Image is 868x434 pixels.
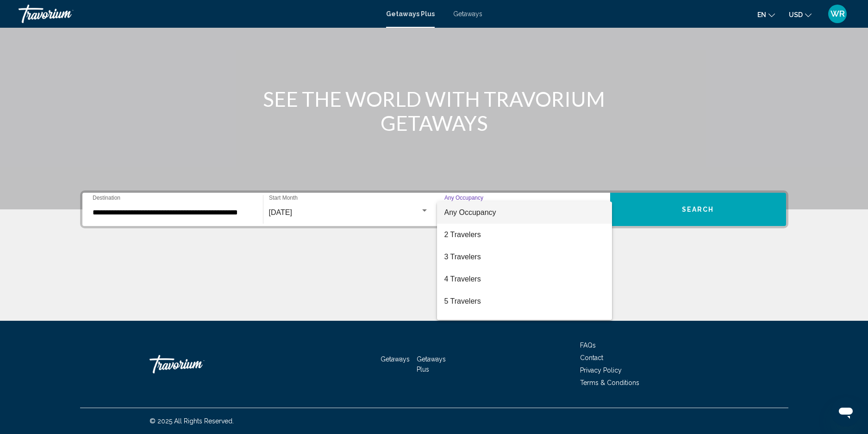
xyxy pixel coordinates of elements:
span: 6 Travelers [444,312,605,335]
span: Any Occupancy [444,208,496,216]
span: 4 Travelers [444,268,605,290]
iframe: Button to launch messaging window [831,397,861,427]
span: 5 Travelers [444,290,605,312]
span: 2 Travelers [444,224,605,246]
span: 3 Travelers [444,246,605,268]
